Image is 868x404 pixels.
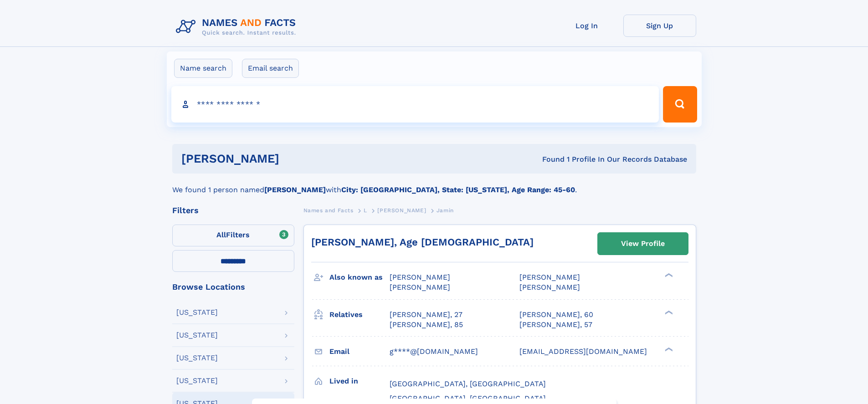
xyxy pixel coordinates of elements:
div: Found 1 Profile In Our Records Database [411,154,687,164]
a: [PERSON_NAME], 57 [519,320,592,330]
a: [PERSON_NAME], 85 [390,320,463,330]
div: We found 1 person named with . [172,174,696,195]
div: ❯ [663,272,673,278]
a: [PERSON_NAME], Age [DEMOGRAPHIC_DATA] [311,236,534,248]
span: [PERSON_NAME] [519,273,580,281]
a: [PERSON_NAME], 60 [519,310,593,320]
a: View Profile [598,233,688,255]
button: Search Button [663,86,697,123]
div: Browse Locations [172,283,294,291]
span: All [216,230,226,239]
a: [PERSON_NAME], 27 [390,310,462,320]
a: L [364,205,367,216]
b: [PERSON_NAME] [264,185,326,194]
span: [GEOGRAPHIC_DATA], [GEOGRAPHIC_DATA] [390,379,546,388]
span: [EMAIL_ADDRESS][DOMAIN_NAME] [519,347,647,356]
input: search input [171,86,659,123]
label: Name search [174,59,232,78]
div: [US_STATE] [176,309,218,316]
span: [PERSON_NAME] [390,283,450,291]
span: L [364,207,367,214]
h3: Relatives [329,307,390,322]
div: ❯ [663,346,673,352]
h3: Lived in [329,373,390,389]
span: [GEOGRAPHIC_DATA], [GEOGRAPHIC_DATA] [390,394,546,403]
a: Names and Facts [303,205,354,216]
span: Jamin [437,207,454,214]
label: Filters [172,225,294,246]
span: [PERSON_NAME] [519,283,580,291]
a: Log In [550,15,623,37]
div: [US_STATE] [176,332,218,339]
img: Logo Names and Facts [172,15,303,39]
h3: Email [329,344,390,359]
div: [US_STATE] [176,354,218,362]
h1: [PERSON_NAME] [181,153,411,164]
div: [US_STATE] [176,377,218,384]
h3: Also known as [329,270,390,285]
label: Email search [242,59,299,78]
b: City: [GEOGRAPHIC_DATA], State: [US_STATE], Age Range: 45-60 [341,185,575,194]
span: [PERSON_NAME] [390,273,450,281]
div: ❯ [663,309,673,315]
a: [PERSON_NAME] [377,205,426,216]
a: Sign Up [623,15,696,37]
div: View Profile [621,233,665,254]
div: Filters [172,206,294,215]
span: [PERSON_NAME] [377,207,426,214]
